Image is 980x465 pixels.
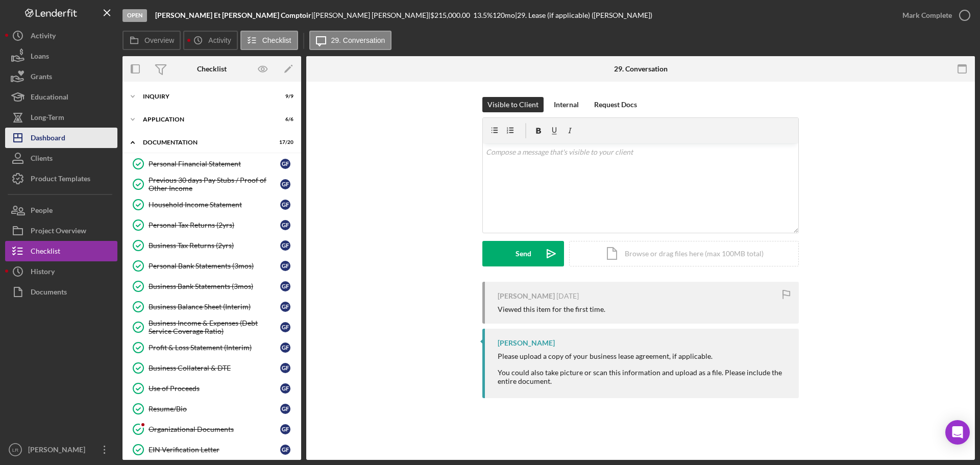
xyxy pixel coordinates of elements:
[149,384,280,393] div: Use of Proceeds
[143,93,268,100] div: Inquiry
[31,200,53,223] div: People
[26,439,92,462] div: [PERSON_NAME]
[515,11,652,19] div: | 29. Lease (if applicable) ([PERSON_NAME])
[280,159,290,169] div: G F
[280,200,290,210] div: G F
[31,221,86,243] div: Project Overview
[197,65,227,73] div: Checklist
[275,139,293,145] div: 17 / 20
[516,241,531,266] div: Send
[482,97,544,112] button: Visible to Client
[554,97,579,112] div: Internal
[183,31,237,50] button: Activity
[31,282,67,305] div: Documents
[31,87,68,110] div: Educational
[280,281,290,291] div: G F
[945,420,970,445] div: Open Intercom Messenger
[5,241,117,261] button: Checklist
[275,116,293,123] div: 6 / 6
[128,215,296,235] a: Personal Tax Returns (2yrs)GF
[594,97,637,112] div: Request Docs
[482,241,564,266] button: Send
[128,317,296,337] a: Business Income & Expenses (Debt Service Coverage Ratio)GF
[614,65,668,73] div: 29. Conversation
[498,292,555,300] div: [PERSON_NAME]
[5,128,117,148] button: Dashboard
[589,97,642,112] button: Request Docs
[31,46,49,69] div: Loans
[280,445,290,455] div: G F
[5,282,117,302] button: Documents
[498,305,605,313] div: Viewed this item for the first time.
[5,148,117,168] a: Clients
[149,262,280,270] div: Personal Bank Statements (3mos)
[128,399,296,419] a: Resume/BioGF
[5,439,117,460] button: LR[PERSON_NAME]
[5,221,117,241] button: Project Overview
[31,26,56,48] div: Activity
[128,154,296,174] a: Personal Financial StatementGF
[149,176,280,192] div: Previous 30 days Pay Stubs / Proof of Other Income
[122,31,181,50] button: Overview
[128,194,296,215] a: Household Income StatementGF
[5,87,117,107] button: Educational
[128,337,296,358] a: Profit & Loss Statement (Interim)GF
[5,66,117,87] button: Grants
[262,36,291,44] label: Checklist
[155,11,311,19] b: [PERSON_NAME] Et [PERSON_NAME] Comptoir
[430,11,473,19] div: $215,000.00
[5,26,117,46] button: Activity
[313,11,430,19] div: [PERSON_NAME] [PERSON_NAME] |
[149,201,280,209] div: Household Income Statement
[280,342,290,353] div: G F
[5,46,117,66] a: Loans
[149,364,280,372] div: Business Collateral & DTE
[31,66,52,89] div: Grants
[280,240,290,251] div: G F
[31,168,90,191] div: Product Templates
[128,276,296,297] a: Business Bank Statements (3mos)GF
[128,439,296,460] a: EIN Verification LetterGF
[5,200,117,221] button: People
[149,425,280,433] div: Organizational Documents
[5,168,117,189] button: Product Templates
[12,447,18,453] text: LR
[473,11,493,19] div: 13.5 %
[240,31,298,50] button: Checklist
[31,128,65,151] div: Dashboard
[149,344,280,352] div: Profit & Loss Statement (Interim)
[149,241,280,250] div: Business Tax Returns (2yrs)
[280,383,290,394] div: G F
[149,221,280,229] div: Personal Tax Returns (2yrs)
[149,405,280,413] div: Resume/Bio
[144,36,174,44] label: Overview
[149,303,280,311] div: Business Balance Sheet (Interim)
[280,404,290,414] div: G F
[128,297,296,317] a: Business Balance Sheet (Interim)GF
[149,319,280,335] div: Business Income & Expenses (Debt Service Coverage Ratio)
[556,292,579,300] time: 2025-08-24 14:14
[902,5,952,26] div: Mark Complete
[280,322,290,332] div: G F
[280,261,290,271] div: G F
[487,97,538,112] div: Visible to Client
[549,97,584,112] button: Internal
[143,139,268,145] div: Documentation
[892,5,975,26] button: Mark Complete
[128,358,296,378] a: Business Collateral & DTEGF
[128,378,296,399] a: Use of ProceedsGF
[122,9,147,22] div: Open
[149,446,280,454] div: EIN Verification Letter
[128,256,296,276] a: Personal Bank Statements (3mos)GF
[5,261,117,282] button: History
[5,107,117,128] button: Long-Term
